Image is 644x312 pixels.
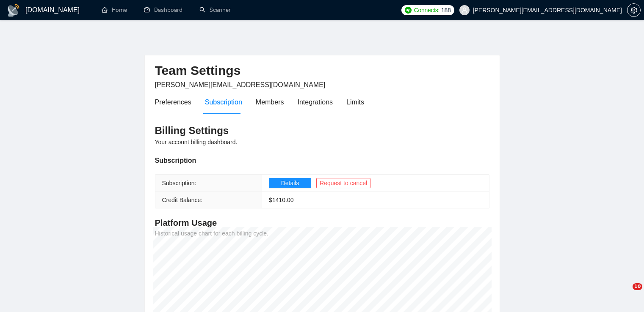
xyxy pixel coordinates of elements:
div: Subscription [155,155,489,166]
div: Subscription [205,97,242,107]
span: [PERSON_NAME][EMAIL_ADDRESS][DOMAIN_NAME] [155,81,326,88]
a: setting [627,7,641,14]
span: setting [627,7,640,14]
span: Your account billing dashboard. [155,139,238,145]
span: $ 1410.00 [269,197,293,203]
div: Integrations [298,97,333,107]
img: logo [7,4,20,17]
span: Request to cancel [320,178,367,188]
div: Preferences [155,97,191,107]
button: Details [269,178,311,188]
h3: Billing Settings [155,124,489,137]
span: Connects: [414,5,439,15]
span: Details [281,178,299,188]
h4: Platform Usage [155,217,489,229]
span: 10 [633,283,642,290]
a: searchScanner [199,6,231,14]
span: Subscription: [162,180,196,186]
span: Credit Balance: [162,197,203,203]
h2: Team Settings [155,62,489,79]
button: Request to cancel [316,178,370,188]
div: Members [256,97,284,107]
div: Limits [346,97,364,107]
a: dashboardDashboard [144,6,182,14]
iframe: Intercom live chat [615,283,636,304]
span: 188 [441,5,451,15]
span: user [462,7,467,13]
button: setting [627,3,641,17]
img: upwork-logo.png [405,7,412,14]
a: homeHome [102,6,127,14]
